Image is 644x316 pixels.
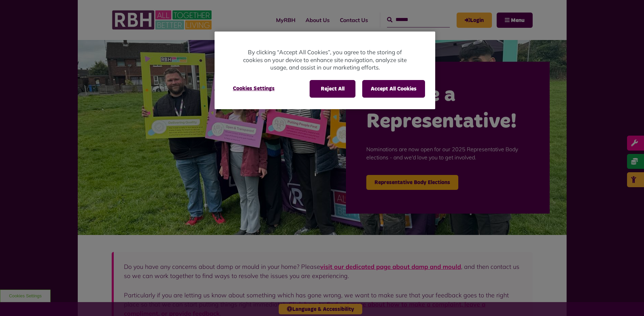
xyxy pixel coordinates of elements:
[362,80,425,98] button: Accept All Cookies
[225,80,283,97] button: Cookies Settings
[215,32,435,109] div: Cookie banner
[310,80,355,98] button: Reject All
[215,32,435,109] div: Privacy
[242,48,408,72] p: By clicking “Accept All Cookies”, you agree to the storing of cookies on your device to enhance s...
